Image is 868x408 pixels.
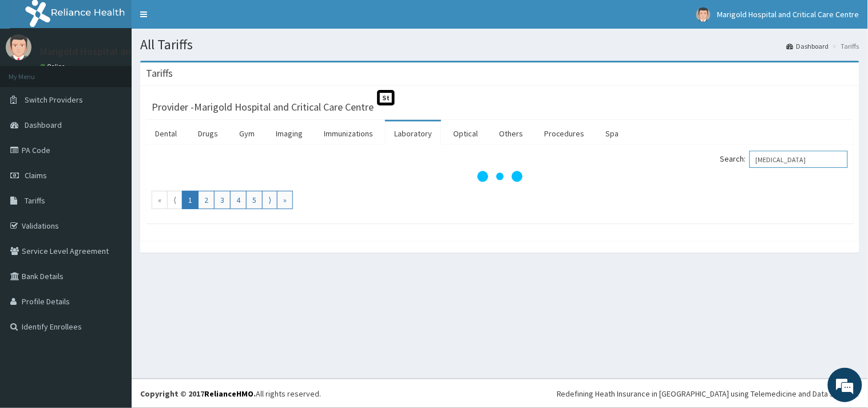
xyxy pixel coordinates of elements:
span: Tariffs [25,195,45,206]
textarea: Type your message and hit 'Enter' [6,280,218,320]
span: Marigold Hospital and Critical Care Centre [718,9,859,19]
img: User Image [6,34,31,60]
a: Go to page number 4 [230,191,247,209]
a: Online [40,62,68,70]
span: Claims [25,170,47,181]
a: Spa [597,121,628,146]
svg: audio-loading [477,154,523,199]
a: Imaging [267,121,312,146]
a: Go to page number 1 [182,191,199,209]
a: Go to page number 5 [246,191,263,209]
p: Marigold Hospital and Critical Care Centre [40,46,226,57]
h3: Tariffs [146,68,173,79]
a: Laboratory [385,121,441,146]
img: d_794563401_company_1708531726252_794563401 [21,57,46,86]
footer: All rights reserved. [132,379,868,408]
a: Optical [444,121,487,146]
div: Redefining Heath Insurance in [GEOGRAPHIC_DATA] using Telemedicine and Data Science! [557,388,859,399]
a: Go to page number 2 [198,191,215,209]
span: St [377,90,395,105]
label: Search: [720,151,848,168]
h1: All Tariffs [140,37,859,52]
a: Go to previous page [167,191,183,209]
input: Search: [750,151,848,168]
a: Others [490,121,532,146]
h3: Provider - Marigold Hospital and Critical Care Centre [152,102,374,112]
a: Go to last page [277,191,293,209]
a: Dental [146,121,186,146]
a: Go to page number 3 [214,191,231,209]
span: We're online! [66,128,158,244]
span: Switch Providers [25,95,83,105]
a: Immunizations [315,121,382,146]
a: RelianceHMO [204,389,253,399]
div: Chat with us now [60,64,192,79]
li: Tariffs [830,41,859,51]
a: Dashboard [787,41,829,51]
a: Gym [230,121,264,146]
span: Dashboard [25,120,62,130]
a: Go to next page [262,191,278,209]
img: User Image [696,7,711,22]
a: Drugs [189,121,227,146]
a: Procedures [535,121,594,146]
a: Go to first page [152,191,168,209]
div: Minimize live chat window [188,6,215,33]
strong: Copyright © 2017 . [140,389,256,399]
